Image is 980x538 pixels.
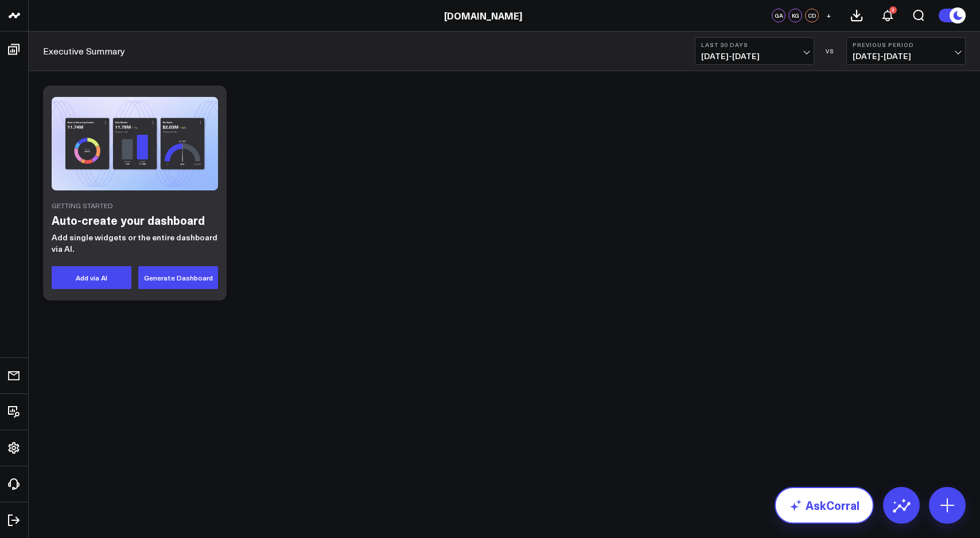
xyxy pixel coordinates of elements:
h2: Auto-create your dashboard [52,212,218,229]
p: Add single widgets or the entire dashboard via AI. [52,232,218,255]
div: 2 [889,6,897,14]
button: Generate Dashboard [138,266,218,289]
div: GA [772,9,785,22]
a: [DOMAIN_NAME] [444,9,522,22]
button: Add via AI [52,266,131,289]
b: Previous Period [853,41,959,48]
div: KG [788,9,802,22]
button: Last 30 Days[DATE]-[DATE] [695,37,814,65]
button: Previous Period[DATE]-[DATE] [846,37,966,65]
span: + [826,11,831,20]
div: CD [805,9,819,22]
div: Getting Started [52,202,218,209]
a: Executive Summary [43,45,125,57]
div: VS [820,48,841,54]
button: + [822,9,835,22]
span: [DATE] - [DATE] [701,52,808,61]
b: Last 30 Days [701,41,808,48]
a: AskCorral [775,487,874,524]
span: [DATE] - [DATE] [853,52,959,61]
